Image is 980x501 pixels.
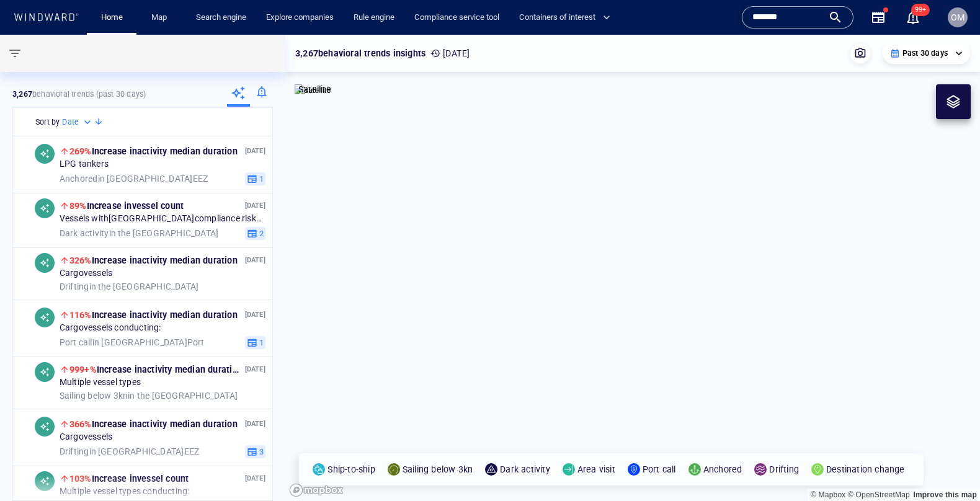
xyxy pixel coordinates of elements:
span: 3 [257,446,264,457]
span: 326% [69,255,92,265]
span: Increase in activity median duration [69,310,238,320]
a: 99+ [903,7,923,27]
span: Increase in activity median duration [69,419,238,429]
p: 3,267 behavioral trends insights [295,46,425,61]
p: behavioral trends (Past 30 days) [12,89,146,100]
a: Explore companies [261,7,339,29]
p: Satellite [298,82,331,97]
span: Increase in vessel count [69,474,189,484]
p: [DATE] [245,472,265,484]
a: Rule engine [349,7,399,29]
span: 366% [69,419,92,429]
button: Home [92,7,131,29]
span: LPG tankers [60,159,109,170]
button: 2 [245,226,265,240]
div: Notification center [906,10,920,25]
span: Anchored [60,173,98,183]
a: Mapbox logo [289,483,344,497]
span: Drifting [60,281,89,291]
span: 2 [257,228,264,239]
span: in the [GEOGRAPHIC_DATA] [60,281,198,292]
img: satellite [295,84,331,97]
p: Drifting [769,462,799,477]
span: 1 [257,337,264,348]
span: Containers of interest [519,11,610,25]
span: Drifting [60,446,89,456]
a: Map [146,7,176,29]
p: Sailing below 3kn [403,462,473,477]
span: Increase in activity median duration [69,365,243,375]
button: Map [141,7,181,29]
span: 1 [257,173,264,184]
a: Compliance service tool [409,7,504,29]
span: Port call [60,337,92,347]
button: Containers of interest [514,7,621,29]
p: [DATE] [245,418,265,430]
p: [DATE] [245,145,265,157]
div: Past 30 days [890,48,963,59]
iframe: Chat [927,445,971,492]
p: Area visit [577,462,615,477]
h6: Sort by [35,116,60,128]
span: 999+% [69,365,97,375]
a: Search engine [191,7,251,29]
p: Past 30 days [902,48,948,59]
a: Home [96,7,128,29]
button: 99+ [906,10,920,25]
span: 89% [69,201,87,211]
button: 1 [245,172,265,185]
span: 99+ [911,4,930,16]
span: Cargo vessels [60,268,112,279]
span: Increase in activity median duration [69,146,238,156]
span: Vessels with [GEOGRAPHIC_DATA] compliance risks conducting: [60,213,265,224]
span: Multiple vessel types [60,377,141,388]
span: Dark activity [60,228,109,237]
span: 103% [69,474,92,484]
p: Destination change [826,462,905,477]
div: Date [62,116,94,128]
a: OpenStreetMap [848,490,910,499]
span: in [GEOGRAPHIC_DATA] EEZ [60,446,199,457]
span: Cargo vessels conducting: [60,322,161,334]
p: [DATE] [245,254,265,266]
span: in [GEOGRAPHIC_DATA] EEZ [60,173,208,184]
span: in [GEOGRAPHIC_DATA] Port [60,337,205,348]
span: OM [951,12,964,22]
span: in the [GEOGRAPHIC_DATA] [60,390,238,401]
button: 3 [245,445,265,458]
span: in the [GEOGRAPHIC_DATA] [60,228,218,239]
h6: Date [62,116,79,128]
canvas: Map [285,35,980,501]
span: Increase in vessel count [69,201,184,211]
p: [DATE] [245,363,265,375]
span: 269% [69,146,92,156]
span: Cargo vessels [60,432,112,443]
span: Increase in activity median duration [69,255,238,265]
p: [DATE] [430,46,470,61]
a: Mapbox [811,490,845,499]
p: [DATE] [245,200,265,211]
strong: 3,267 [12,89,32,99]
p: [DATE] [245,309,265,321]
button: 1 [245,335,265,349]
p: Anchored [703,462,742,477]
button: OM [945,5,970,30]
p: Dark activity [500,462,550,477]
a: Map feedback [913,490,977,499]
span: Sailing below 3kn [60,390,128,400]
p: Port call [643,462,676,477]
p: Ship-to-ship [327,462,375,477]
span: 116% [69,310,92,320]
